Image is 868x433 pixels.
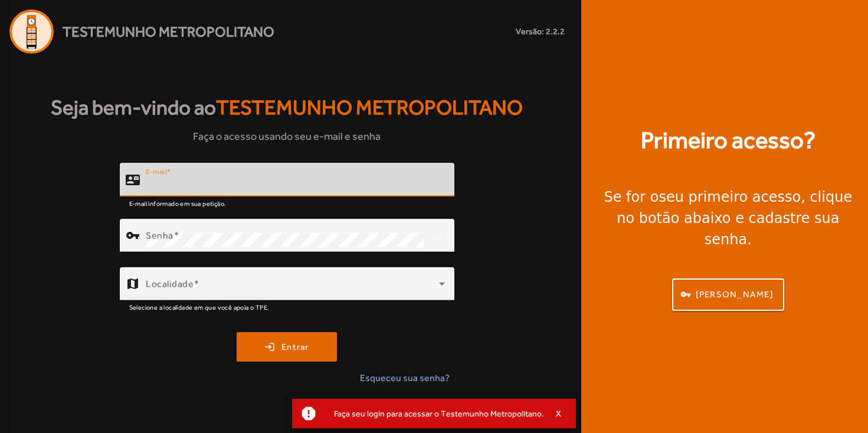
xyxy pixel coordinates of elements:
[126,277,140,291] mat-icon: map
[216,96,523,119] span: Testemunho Metropolitano
[126,228,140,242] mat-icon: vpn_key
[672,278,784,311] button: [PERSON_NAME]
[146,229,173,241] mat-label: Senha
[129,300,270,313] mat-hint: Selecione a localidade em que você apoia o TPE.
[193,128,381,144] span: Faça o acesso usando seu e-mail e senha
[126,172,140,186] mat-icon: contact_mail
[641,123,815,158] strong: Primeiro acesso?
[360,371,450,385] span: Esqueceu sua senha?
[426,221,454,250] mat-icon: visibility_off
[281,340,309,354] span: Entrar
[146,168,166,176] mat-label: E-mail
[659,189,801,205] strong: seu primeiro acesso
[595,186,861,250] div: Se for o , clique no botão abaixo e cadastre sua senha.
[237,332,337,362] button: Entrar
[300,405,317,422] mat-icon: report
[556,408,562,419] span: X
[63,21,274,42] span: Testemunho Metropolitano
[146,278,194,289] mat-label: Localidade
[9,9,54,54] img: Logo Agenda
[516,25,565,38] small: Versão: 2.2.2
[129,196,227,209] mat-hint: E-mail informado em sua petição.
[544,408,574,419] button: X
[51,92,523,123] strong: Seja bem-vindo ao
[325,405,544,422] div: Faça seu login para acessar o Testemunho Metropolitano.
[696,288,774,301] span: [PERSON_NAME]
